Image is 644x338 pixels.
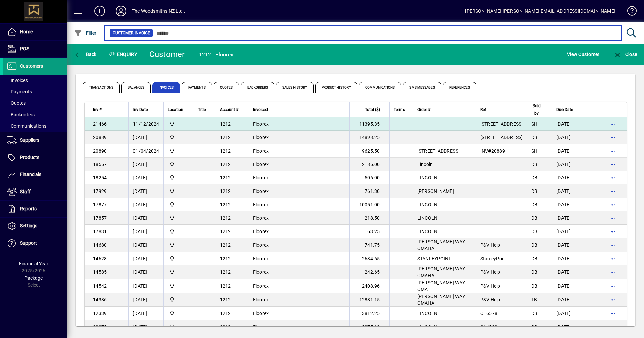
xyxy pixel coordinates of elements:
div: Sold by [531,102,548,117]
td: 3812.25 [349,307,389,320]
span: Q16578 [480,311,498,316]
td: 14898.25 [349,131,389,144]
button: More options [607,322,618,332]
span: Reports [20,206,37,211]
span: Communications [359,82,401,93]
td: 63.25 [349,225,389,238]
button: More options [607,240,618,250]
span: Lincoln [417,162,433,167]
span: Inv # [93,106,102,113]
td: [DATE] [128,265,163,279]
span: Backorders [241,82,274,93]
span: The Woodsmiths [168,255,190,262]
span: Staff [20,189,31,194]
td: [DATE] [552,293,583,307]
span: Customers [20,63,43,69]
span: 1212 [220,242,231,248]
td: 741.75 [349,238,389,252]
button: View Customer [565,48,601,60]
div: Account # [220,106,245,113]
span: 1212 [220,121,231,127]
span: Quotes [7,100,26,106]
a: Products [3,149,67,166]
span: DB [531,256,538,261]
span: Filter [74,30,97,36]
span: Floorex [253,175,269,180]
a: Suppliers [3,132,67,149]
span: DB [531,311,538,316]
td: [DATE] [552,252,583,265]
span: DB [531,269,538,275]
span: Balances [121,82,151,93]
span: SH [531,121,538,127]
span: [PERSON_NAME] WAY OMAHA [417,239,465,251]
a: Quotes [3,97,67,109]
span: 17929 [93,188,107,194]
span: Products [20,155,39,160]
span: The Woodsmiths [168,282,190,290]
a: Support [3,235,67,252]
td: [DATE] [128,198,163,211]
span: 1212 [220,202,231,207]
button: Filter [72,27,98,39]
div: [PERSON_NAME] [PERSON_NAME][EMAIL_ADDRESS][DOMAIN_NAME] [465,6,615,16]
td: 2408.96 [349,279,389,293]
span: DB [531,324,538,330]
td: [DATE] [552,211,583,225]
a: Communications [3,120,67,132]
span: [STREET_ADDRESS] [480,121,523,127]
td: [DATE] [128,279,163,293]
span: Settings [20,223,37,228]
span: Q14503 [480,324,498,330]
span: Transactions [83,82,120,93]
div: Due Date [556,106,579,113]
span: Package [24,275,43,281]
td: [DATE] [552,117,583,131]
td: [DATE] [552,198,583,211]
span: 14628 [93,256,107,261]
span: P&V Heipli [480,297,503,302]
span: Due Date [556,106,573,113]
span: [STREET_ADDRESS] [480,135,523,140]
span: Sales History [276,82,313,93]
div: Inv # [93,106,108,113]
span: Payments [182,82,212,93]
span: Title [198,106,206,113]
td: 01/04/2024 [128,144,163,158]
button: More options [607,294,618,305]
span: Support [20,240,37,246]
td: [DATE] [552,184,583,198]
button: Profile [110,5,132,17]
span: DB [531,135,538,140]
td: [DATE] [128,158,163,171]
span: StanleyPoi [480,256,503,261]
td: [DATE] [552,238,583,252]
span: DB [531,242,538,248]
span: TB [531,297,537,302]
td: 9625.50 [349,144,389,158]
span: DB [531,283,538,289]
td: 11/12/2024 [128,117,163,131]
span: STANLEYPOINT [417,256,451,261]
span: Order # [417,106,430,113]
td: 12881.15 [349,293,389,307]
td: [DATE] [128,171,163,184]
span: LINCOLN [417,202,438,207]
span: P&V Heipli [480,283,503,289]
button: More options [607,281,618,291]
span: Floorex [253,242,269,248]
td: 11395.35 [349,117,389,131]
td: [DATE] [552,307,583,320]
td: [DATE] [552,131,583,144]
span: Backorders [7,112,35,117]
span: 14680 [93,242,107,248]
span: Inv Date [133,106,148,113]
span: The Woodsmiths [168,214,190,222]
span: Quotes [214,82,239,93]
a: Backorders [3,109,67,120]
span: P&V Heipli [480,269,503,275]
button: More options [607,308,618,319]
td: 761.30 [349,184,389,198]
span: Floorex [253,297,269,302]
span: SH [531,148,538,154]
